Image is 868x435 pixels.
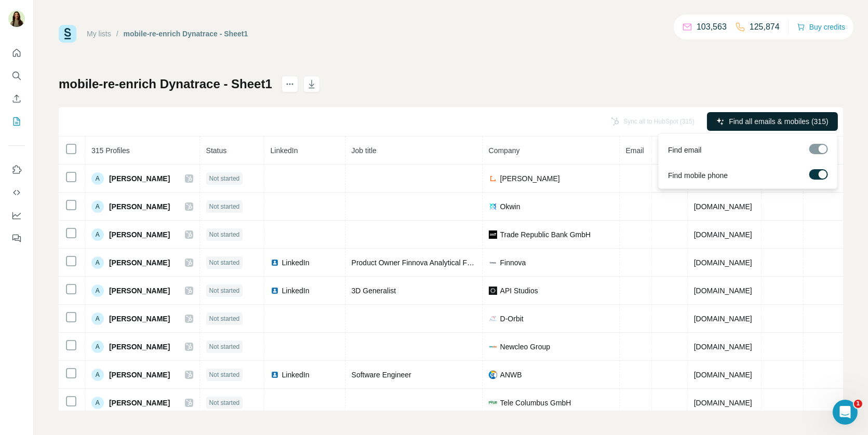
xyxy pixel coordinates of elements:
span: Not started [209,230,240,239]
span: [DOMAIN_NAME] [694,230,752,239]
span: [PERSON_NAME] [109,370,170,380]
span: Not started [209,370,240,379]
a: My lists [87,30,111,38]
span: Job title [352,146,377,155]
div: A [91,228,104,241]
div: A [91,312,104,325]
div: A [91,369,104,381]
li: / [116,29,118,39]
span: LinkedIn [282,257,310,268]
span: LinkedIn [271,146,298,155]
button: Use Surfe on LinkedIn [8,160,25,179]
span: Find all emails & mobiles (315) [729,116,828,127]
img: company-logo [489,343,497,351]
span: Not started [209,286,240,295]
img: LinkedIn logo [271,371,279,379]
img: LinkedIn logo [271,287,279,295]
span: [DOMAIN_NAME] [694,202,752,211]
h1: mobile-re-enrich Dynatrace - Sheet1 [59,76,272,92]
button: Dashboard [8,206,25,225]
img: Surfe Logo [59,25,76,43]
span: [DOMAIN_NAME] [694,399,752,407]
span: Find mobile phone [668,170,728,181]
span: API Studios [500,286,538,296]
span: Not started [209,398,240,407]
img: company-logo [489,371,497,379]
iframe: Intercom live chat [833,400,858,425]
img: company-logo [489,174,497,183]
span: Email [626,146,644,155]
div: A [91,172,104,185]
span: [PERSON_NAME] [109,342,170,352]
span: Not started [209,174,240,183]
button: Find all emails & mobiles (315) [707,112,838,131]
span: Newcleo Group [500,342,551,352]
p: 103,563 [697,21,727,33]
span: 315 Profiles [91,146,130,155]
span: [DOMAIN_NAME] [694,259,752,267]
span: 1 [854,400,862,408]
button: Search [8,66,25,85]
span: Product Owner Finnova Analytical Framework [352,259,499,267]
div: A [91,341,104,353]
span: D-Orbit [500,314,524,324]
button: actions [282,76,298,92]
span: [PERSON_NAME] [109,398,170,408]
span: Tele Columbus GmbH [500,398,571,408]
span: Okwin [500,201,520,212]
span: Trade Republic Bank GmbH [500,229,591,240]
span: [PERSON_NAME] [109,229,170,240]
img: company-logo [489,399,497,407]
span: [PERSON_NAME] [109,257,170,268]
span: [DOMAIN_NAME] [694,343,752,351]
span: Not started [209,342,240,351]
span: LinkedIn [282,286,310,296]
button: Use Surfe API [8,183,25,202]
div: A [91,256,104,269]
span: LinkedIn [282,370,310,380]
span: [PERSON_NAME] [109,173,170,184]
span: Not started [209,258,240,267]
button: Buy credits [797,20,845,34]
img: company-logo [489,230,497,239]
span: [PERSON_NAME] [109,314,170,324]
button: Feedback [8,229,25,248]
span: Software Engineer [352,371,411,379]
button: My lists [8,112,25,131]
span: [PERSON_NAME] [109,286,170,296]
span: Find email [668,145,702,155]
span: Finnova [500,257,526,268]
div: A [91,200,104,213]
p: 125,874 [750,21,780,33]
span: [DOMAIN_NAME] [694,287,752,295]
span: [DOMAIN_NAME] [694,371,752,379]
span: Company [489,146,520,155]
img: company-logo [489,287,497,295]
span: Not started [209,314,240,323]
span: ANWB [500,370,522,380]
div: A [91,397,104,409]
button: Enrich CSV [8,89,25,108]
span: Not started [209,202,240,211]
span: Status [206,146,227,155]
div: mobile-re-enrich Dynatrace - Sheet1 [124,29,248,39]
img: company-logo [489,259,497,267]
img: company-logo [489,315,497,323]
img: Avatar [8,10,25,27]
img: LinkedIn logo [271,259,279,267]
span: [PERSON_NAME] [109,201,170,212]
span: 3D Generalist [352,287,396,295]
span: [PERSON_NAME] [500,173,560,184]
span: [DOMAIN_NAME] [694,315,752,323]
img: company-logo [489,202,497,211]
button: Quick start [8,44,25,62]
div: A [91,284,104,297]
